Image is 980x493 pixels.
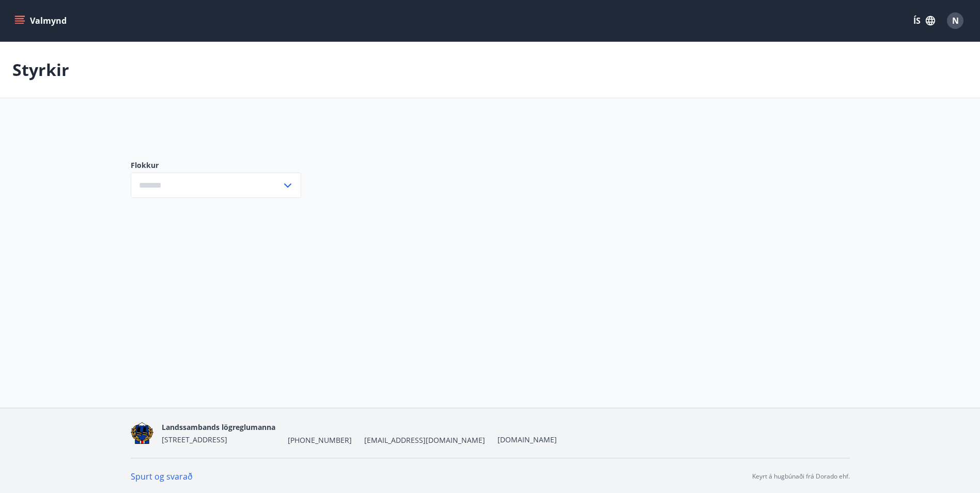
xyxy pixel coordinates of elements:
span: [STREET_ADDRESS] [162,435,227,444]
span: [EMAIL_ADDRESS][DOMAIN_NAME] [364,435,485,445]
p: Styrkir [12,58,69,81]
label: Flokkur [131,160,301,171]
span: Landssambands lögreglumanna [162,422,275,432]
a: Spurt og svarað [131,471,193,482]
button: ÍS [908,11,941,30]
img: 1cqKbADZNYZ4wXUG0EC2JmCwhQh0Y6EN22Kw4FTY.png [131,422,154,444]
span: N [952,15,959,26]
p: Keyrt á hugbúnaði frá Dorado ehf. [752,472,850,481]
a: [DOMAIN_NAME] [497,435,557,444]
button: menu [12,11,71,30]
button: N [943,8,968,33]
span: [PHONE_NUMBER] [288,435,352,445]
